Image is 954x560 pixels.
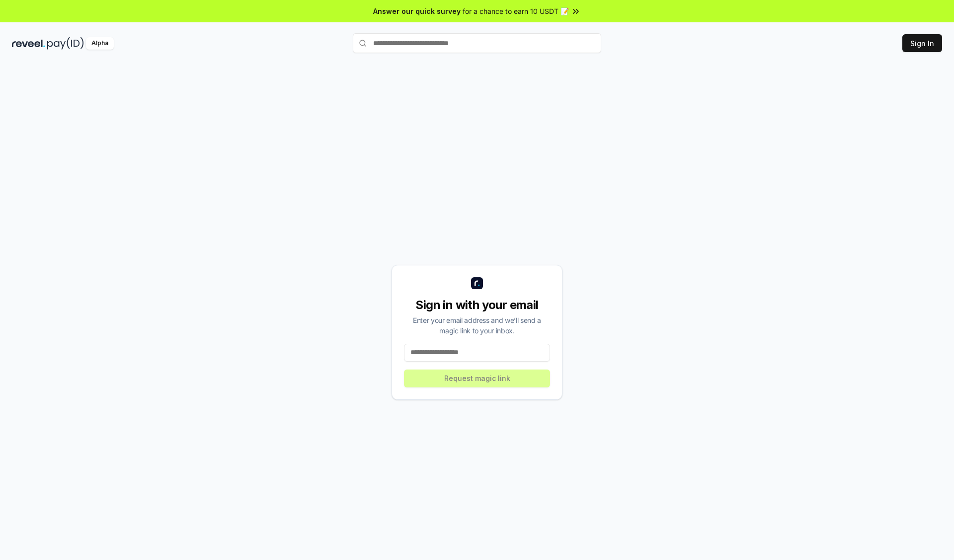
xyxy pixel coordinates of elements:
div: Alpha [86,37,114,50]
div: Enter your email address and we’ll send a magic link to your inbox. [404,315,550,336]
div: Sign in with your email [404,297,550,313]
span: for a chance to earn 10 USDT 📝 [463,6,569,16]
span: Answer our quick survey [373,6,461,16]
img: pay_id [47,37,84,50]
button: Sign In [902,34,942,52]
img: logo_small [471,277,483,289]
img: reveel_dark [12,37,45,50]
